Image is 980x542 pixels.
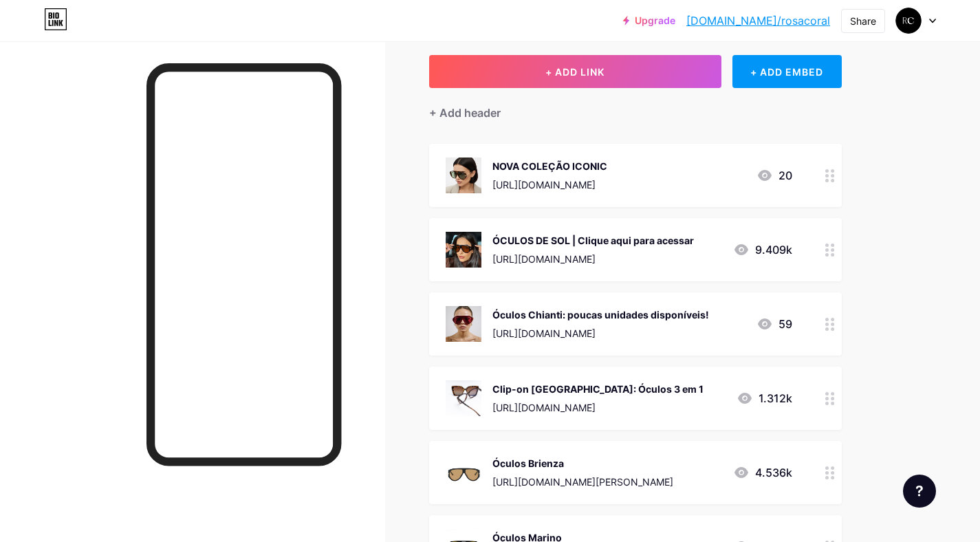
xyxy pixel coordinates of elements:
img: Clip-on Barcelona: Óculos 3 em 1 [446,380,481,416]
a: [DOMAIN_NAME]/rosacoral [686,12,830,29]
button: + ADD LINK [429,55,721,88]
span: + ADD LINK [545,66,605,78]
a: Upgrade [623,15,675,26]
div: [URL][DOMAIN_NAME] [492,326,709,340]
div: Óculos Chianti: poucas unidades disponíveis! [492,307,709,322]
div: [URL][DOMAIN_NAME] [492,400,704,415]
img: ÓCULOS DE SOL | Clique aqui para acessar [446,232,481,268]
div: Share [850,14,876,28]
div: [URL][DOMAIN_NAME] [492,177,607,192]
div: 9.409k [733,241,792,258]
div: 1.312k [737,390,792,406]
div: 4.536k [733,464,792,481]
div: + ADD EMBED [732,55,842,88]
div: 59 [756,316,792,332]
img: Óculos Chianti: poucas unidades disponíveis! [446,306,481,342]
div: [URL][DOMAIN_NAME][PERSON_NAME] [492,475,673,489]
div: ÓCULOS DE SOL | Clique aqui para acessar [492,233,694,248]
div: Óculos Brienza [492,456,673,470]
div: 20 [756,167,792,184]
div: + Add header [429,105,501,121]
img: Óculos Brienza [446,455,481,490]
div: NOVA COLEÇÃO ICONIC [492,159,607,173]
div: Clip-on [GEOGRAPHIC_DATA]: Óculos 3 em 1 [492,382,704,396]
div: [URL][DOMAIN_NAME] [492,252,694,266]
img: rosacoral [895,8,922,34]
img: NOVA COLEÇÃO ICONIC [446,158,481,193]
